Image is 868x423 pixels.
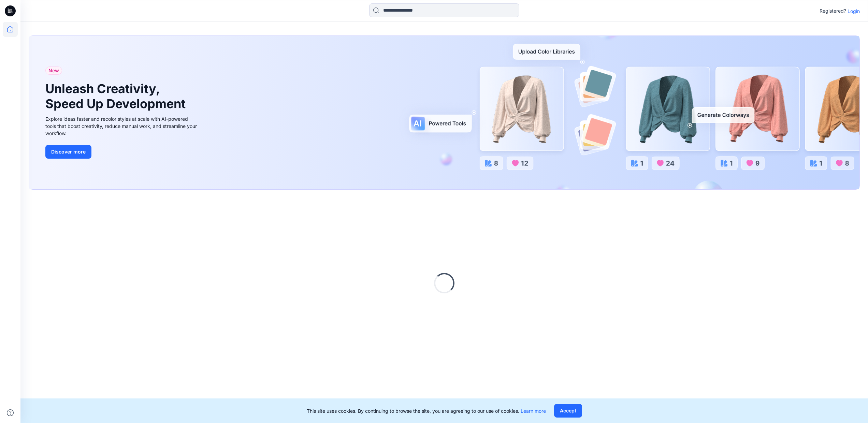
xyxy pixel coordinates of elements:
[848,8,860,15] p: Login
[820,7,846,15] p: Registered?
[45,115,199,137] div: Explore ideas faster and recolor styles at scale with AI-powered tools that boost creativity, red...
[45,145,199,159] a: Discover more
[48,67,59,75] span: New
[45,82,189,111] h1: Unleash Creativity, Speed Up Development
[307,407,546,414] p: This site uses cookies. By continuing to browse the site, you are agreeing to our use of cookies.
[45,145,91,159] button: Discover more
[554,404,582,418] button: Accept
[521,408,546,414] a: Learn more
